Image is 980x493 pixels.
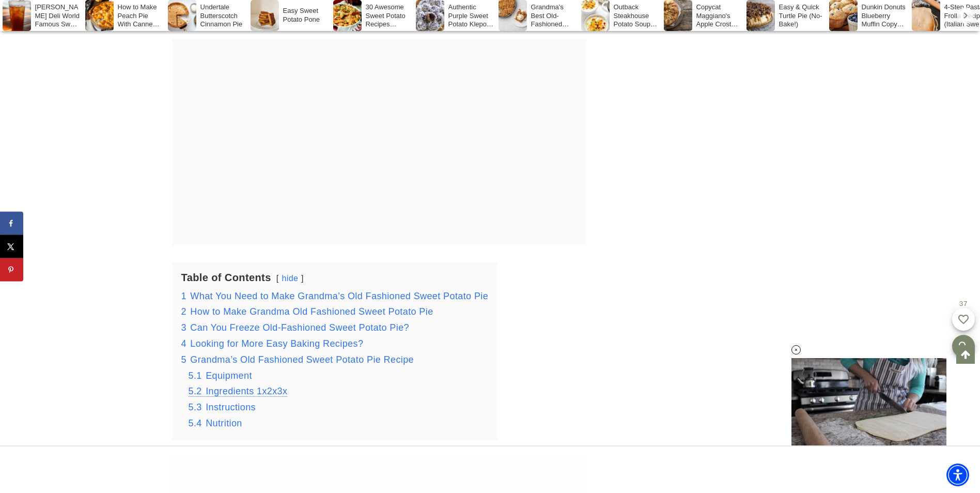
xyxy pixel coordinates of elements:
[190,355,414,365] span: Grandma’s Old Fashioned Sweet Potato Pie Recipe
[408,457,573,483] iframe: Advertisement
[206,418,242,428] span: Nutrition
[181,306,186,317] span: 2
[181,338,364,349] a: 4 Looking for More Easy Baking Recipes?
[946,464,969,486] div: Accessibility Menu
[206,371,252,381] span: Equipment
[189,386,288,397] a: 5.2 Ingredients 1x2x3x
[189,386,202,396] span: 5.2
[189,371,202,381] span: 5.1
[189,402,256,412] a: 5.3 Instructions
[190,338,363,349] span: Looking for More Easy Baking Recipes?
[181,355,186,365] span: 5
[189,418,202,428] span: 5.4
[206,386,287,396] span: Ingredients 1x2x3x
[190,322,409,333] span: Can You Freeze Old-Fashioned Sweet Potato Pie?
[181,291,186,301] span: 1
[206,402,256,412] span: Instructions
[190,291,488,301] span: What You Need to Make Grandma’s Old Fashioned Sweet Potato Pie
[189,402,202,412] span: 5.3
[181,322,409,333] a: 3 Can You Freeze Old-Fashioned Sweet Potato Pie?
[282,274,298,283] a: hide
[189,371,252,381] a: 5.1 Equipment
[181,338,186,349] span: 4
[190,306,433,317] span: How to Make Grandma Old Fashioned Sweet Potato Pie
[674,52,757,362] iframe: Advertisement
[181,291,489,301] a: 1 What You Need to Make Grandma’s Old Fashioned Sweet Potato Pie
[181,355,414,365] a: 5 Grandma’s Old Fashioned Sweet Potato Pie Recipe
[956,345,975,364] a: Scroll to top
[172,39,586,211] iframe: Advertisement
[181,272,271,283] b: Table of Contents
[181,306,433,317] a: 2 How to Make Grandma Old Fashioned Sweet Potato Pie
[189,418,242,428] a: 5.4 Nutrition
[181,322,186,333] span: 3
